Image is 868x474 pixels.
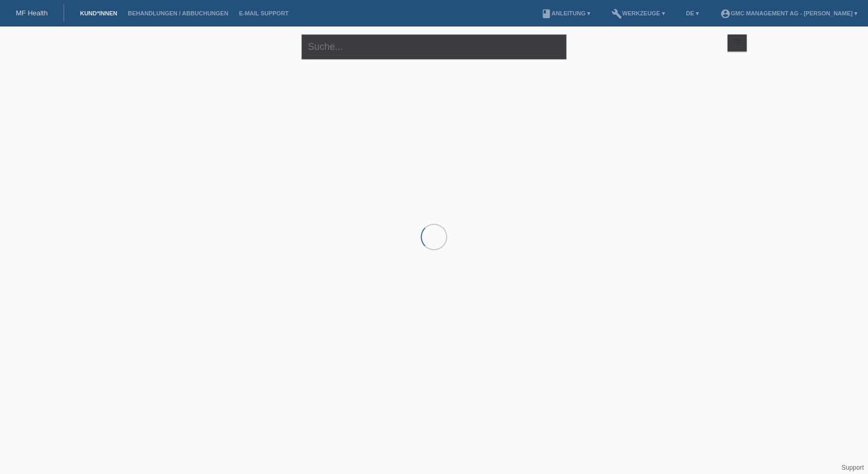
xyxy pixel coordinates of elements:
input: Suche... [302,34,566,59]
a: E-Mail Support [234,10,294,16]
i: account_circle [720,8,731,19]
i: build [612,8,622,19]
a: Support [842,464,864,471]
a: DE ▾ [681,10,704,16]
a: account_circleGMC Management AG - [PERSON_NAME] ▾ [715,10,863,16]
a: buildWerkzeuge ▾ [606,10,670,16]
a: MF Health [16,9,48,17]
a: Kund*innen [75,10,122,16]
i: filter_list [731,37,743,48]
a: bookAnleitung ▾ [536,10,596,16]
a: Behandlungen / Abbuchungen [122,10,234,16]
i: book [541,8,552,19]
